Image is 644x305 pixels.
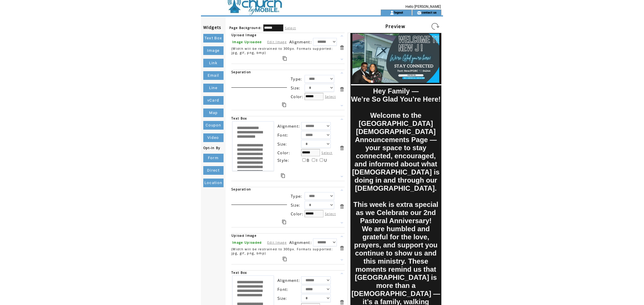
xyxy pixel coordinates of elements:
a: Text Box [203,34,224,43]
span: B [307,158,310,163]
a: Location [203,179,224,187]
a: logout [394,10,403,14]
a: Move this item up [339,187,345,193]
span: U [324,158,327,163]
a: Duplicate this item [282,220,286,224]
a: Move this item down [339,103,345,109]
span: Image Uploaded [232,40,262,44]
span: Color: [291,94,303,99]
a: Map [203,109,224,117]
a: Video [203,133,224,142]
a: Line [203,84,224,92]
a: vCard [203,96,224,105]
a: Form [203,154,224,162]
a: Coupon [203,121,224,130]
img: images [352,34,439,83]
a: Delete this item [339,204,345,209]
a: Move this item down [339,57,345,62]
span: (Width will be restrained to 300px. Formats supported: jpg, gif, png, bmp) [231,247,333,255]
label: Select [325,94,336,99]
span: Separation [231,187,251,191]
span: Type: [291,76,302,82]
a: Move this item up [339,70,345,76]
a: Image [203,46,224,55]
a: Move this item up [339,234,345,239]
span: Size: [277,142,287,147]
span: Upload Image [231,33,257,37]
span: Type: [291,194,302,199]
a: Link [203,59,224,67]
span: Color: [277,150,290,155]
a: Delete this item [339,87,345,92]
span: Widgets [203,25,222,30]
span: Opt-in By [203,146,220,150]
span: Size: [291,85,301,91]
span: Hello [PERSON_NAME] [405,5,441,9]
span: Alignment: [289,240,312,245]
span: Text Box [231,116,247,120]
span: Alignment: [277,278,300,283]
a: Move this item up [339,271,345,276]
a: Duplicate this item [283,56,287,61]
span: (Width will be restrained to 300px. Formats supported: jpg, gif, png, bmp) [231,47,333,55]
span: Text Box [231,271,247,275]
a: Delete this item [339,145,345,151]
label: Select [285,26,296,30]
span: Image Uploaded [232,240,262,245]
a: Email [203,71,224,80]
a: Move this item up [339,116,345,122]
a: Move this item down [339,174,345,179]
span: Style: [277,158,289,163]
a: Delete this item [339,300,345,305]
a: Direct [203,166,224,175]
a: Delete this item [339,245,345,251]
a: Edit Image [267,240,287,245]
a: Move this item up [339,33,345,38]
span: Font: [277,287,289,292]
a: Duplicate this item [282,102,286,107]
span: Alignment: [289,39,312,45]
a: Move this item down [339,257,345,263]
a: Duplicate this item [281,173,285,178]
label: Select [321,150,332,155]
span: Color: [291,211,303,216]
span: Size: [291,203,301,208]
a: Delete this item [339,45,345,50]
a: Move this item down [339,220,345,226]
span: Font: [277,133,289,138]
a: Duplicate this item [283,257,287,261]
span: Upload Image [231,234,257,238]
img: contact_us_icon.gif [417,10,421,15]
span: Separation [231,70,251,74]
span: I [316,158,318,163]
label: Select [325,212,336,216]
span: Alignment: [277,124,300,129]
span: Size: [277,296,287,301]
img: account_icon.gif [390,10,394,15]
a: Edit Image [267,40,287,44]
span: Preview [385,23,405,30]
span: Page Background: [229,26,262,30]
a: contact us [421,10,437,14]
